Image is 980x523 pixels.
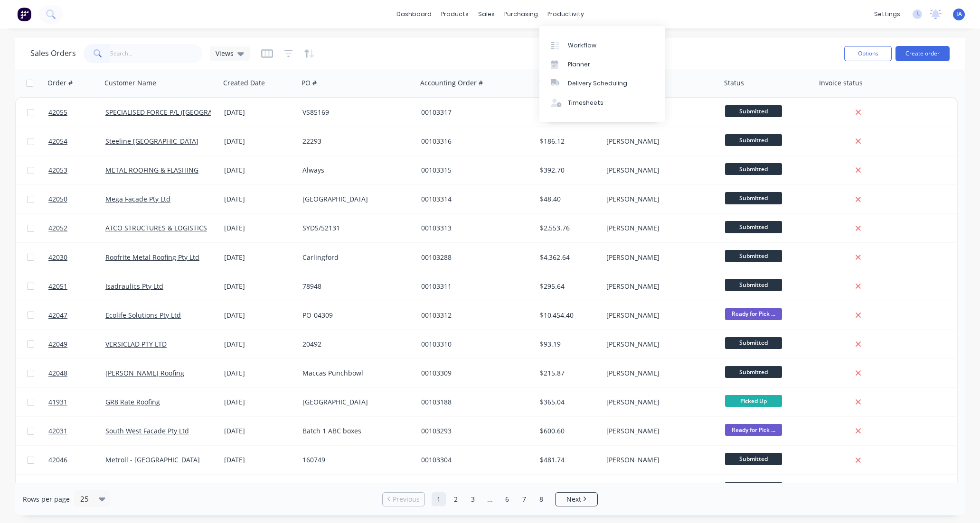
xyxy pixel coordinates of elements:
span: 42046 [48,455,67,465]
div: $600.60 [540,426,596,436]
img: Factory [17,7,31,21]
a: Jump forward [483,492,497,506]
span: 42049 [48,339,67,349]
a: Timesheets [539,93,665,112]
div: [PERSON_NAME] [606,455,712,465]
ul: Pagination [378,492,602,506]
div: $392.70 [540,165,596,175]
div: 00103314 [421,194,527,204]
div: [DATE] [224,108,295,117]
div: 00103310 [421,339,527,349]
a: Roofrite Metal Roofing Pty Ltd [105,253,199,262]
div: [DATE] [224,137,295,146]
div: [DATE] [224,397,295,407]
span: Ready for Pick ... [725,424,782,436]
a: Isadraulics Pty Ltd [105,282,163,291]
div: $10,454.40 [540,311,596,320]
div: 00103293 [421,426,527,436]
div: Created Date [223,78,265,88]
a: Ecolife Solutions Pty Ltd [105,311,181,320]
a: VERSICLAD PTY LTD [105,339,167,349]
a: GR8 Rate Roofing [105,397,160,406]
button: Options [844,46,892,61]
div: Invoice status [819,78,863,88]
span: 42030 [48,253,67,262]
span: Previous [393,495,420,504]
div: $481.74 [540,455,596,465]
a: Next page [556,495,597,504]
div: $365.04 [540,397,596,407]
div: 22293 [302,137,408,146]
div: [PERSON_NAME] [606,165,712,175]
div: $48.40 [540,194,596,204]
div: Status [724,78,744,88]
span: 42052 [48,223,67,233]
a: 42053 [48,156,105,184]
div: settings [869,7,905,21]
span: Submitted [725,279,782,291]
div: SYDS/52131 [302,223,408,233]
div: [PERSON_NAME] [606,426,712,436]
div: [DATE] [224,311,295,320]
div: PO # [302,78,317,88]
div: [DATE] [224,368,295,378]
span: 42048 [48,368,67,378]
a: 42049 [48,330,105,358]
div: [DATE] [224,194,295,204]
div: 00103309 [421,368,527,378]
div: 20492 [302,339,408,349]
span: Submitted [725,482,782,494]
div: sales [473,7,499,21]
div: Timesheets [568,99,603,107]
div: Order # [47,78,73,88]
a: ATCO STRUCTURES & LOGISTICS [105,223,207,232]
a: Page 3 [466,492,480,506]
span: 42055 [48,108,67,117]
a: Previous page [383,495,424,504]
span: Submitted [725,163,782,175]
a: 41931 [48,388,105,416]
a: Steeline [GEOGRAPHIC_DATA] [105,137,198,146]
span: Submitted [725,337,782,349]
div: [DATE] [224,339,295,349]
a: 42031 [48,417,105,445]
div: 160749 [302,455,408,465]
a: 42052 [48,214,105,242]
div: VS85169 [302,108,408,117]
a: Planner [539,55,665,74]
a: 42046 [48,446,105,474]
div: Always [302,165,408,175]
span: 42031 [48,426,67,436]
button: Create order [895,46,950,61]
a: Page 6 [500,492,514,506]
div: Carlingford [302,253,408,262]
div: [PERSON_NAME] [606,137,712,146]
div: [PERSON_NAME] [606,223,712,233]
div: [PERSON_NAME] [606,253,712,262]
a: METAL ROOFING & FLASHING [105,165,198,174]
div: [DATE] [224,223,295,233]
span: IA [956,10,962,18]
div: 00103288 [421,253,527,262]
a: Page 2 [449,492,463,506]
span: Submitted [725,105,782,117]
div: Delivery Scheduling [568,79,627,88]
div: 00103312 [421,311,527,320]
a: Page 1 is your current page [432,492,446,506]
a: 42055 [48,98,105,127]
span: Submitted [725,192,782,204]
span: 42051 [48,282,67,291]
span: Submitted [725,453,782,465]
div: 00103311 [421,282,527,291]
div: Accounting Order # [420,78,483,88]
div: [PERSON_NAME] [606,282,712,291]
span: Submitted [725,134,782,146]
div: [DATE] [224,426,295,436]
span: 42053 [48,165,67,175]
a: Delivery Scheduling [539,74,665,93]
span: Submitted [725,221,782,233]
a: 42050 [48,185,105,213]
a: Workflow [539,36,665,55]
div: [PERSON_NAME] [606,194,712,204]
a: 42048 [48,359,105,387]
